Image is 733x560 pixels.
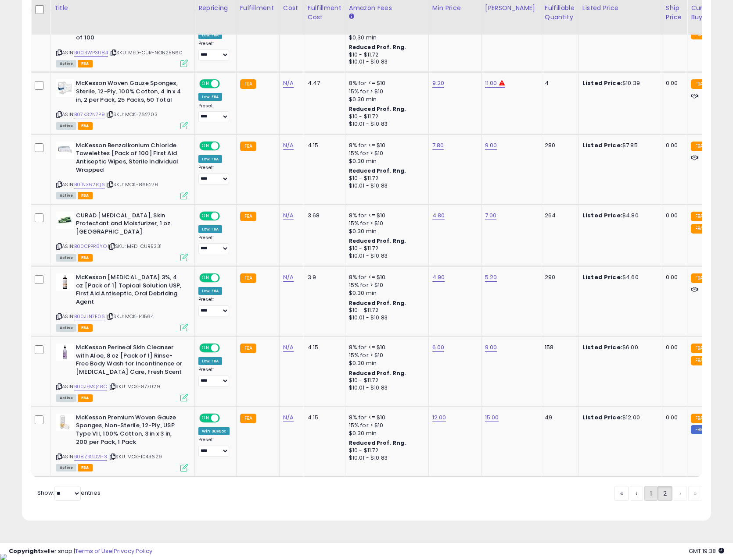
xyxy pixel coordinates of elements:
[56,79,74,97] img: 41I97CVLPaL._SL40_.jpg
[349,384,422,392] div: $10.01 - $10.83
[349,237,406,245] b: Reduced Prof. Rng.
[200,274,211,282] span: ON
[308,4,341,22] div: Fulfillment Cost
[349,13,354,21] small: Amazon Fees.
[219,212,233,220] span: OFF
[78,60,93,67] span: FBA
[198,4,233,13] div: Repricing
[349,96,422,103] div: $0.30 min
[76,273,183,308] b: McKesson [MEDICAL_DATA] 3%, 4 oz [Pack of 1] Topical Solution USP, First Aid Antiseptic, Oral Deb...
[691,142,707,151] small: FBA
[432,4,478,13] div: Min Price
[485,79,497,88] a: 11.00
[582,273,622,281] b: Listed Price:
[582,414,655,422] div: $12.00
[349,105,406,113] b: Reduced Prof. Rng.
[666,79,680,87] div: 0.00
[349,351,422,359] div: 15% for > $10
[283,4,300,13] div: Cost
[349,113,422,121] div: $10 - $11.72
[198,225,222,233] div: Low. FBA
[545,4,575,22] div: Fulfillable Quantity
[308,79,338,87] div: 4.47
[56,414,188,471] div: ASIN:
[74,383,107,390] a: B00JEMQ48C
[545,142,572,149] div: 280
[636,489,637,498] span: ‹
[349,299,406,307] b: Reduced Prof. Rng.
[691,212,707,221] small: FBA
[74,181,105,188] a: B01N362TQ6
[349,121,422,128] div: $10.01 - $10.83
[240,414,256,423] small: FBA
[485,343,497,352] a: 9.00
[108,453,162,460] span: | SKU: MCK-1043629
[485,273,497,282] a: 5.20
[545,344,572,351] div: 158
[200,344,211,352] span: ON
[219,344,233,352] span: OFF
[666,212,680,220] div: 0.00
[198,287,222,295] div: Low. FBA
[198,437,230,457] div: Preset:
[56,18,188,66] div: ASIN:
[56,192,76,199] span: All listings currently available for purchase on Amazon
[78,324,93,332] span: FBA
[432,273,445,282] a: 4.90
[198,235,230,255] div: Preset:
[240,79,256,89] small: FBA
[56,273,74,291] img: 31lwygWSyyL._SL40_.jpg
[198,103,230,123] div: Preset:
[56,324,76,332] span: All listings currently available for purchase on Amazon
[545,79,572,87] div: 4
[9,547,41,555] strong: Copyright
[485,413,499,422] a: 15.00
[582,211,622,220] b: Listed Price:
[432,79,445,88] a: 9.20
[308,414,338,422] div: 4.15
[56,142,188,198] div: ASIN:
[691,425,708,434] small: FBM
[666,142,680,149] div: 0.00
[56,212,188,260] div: ASIN:
[56,122,76,130] span: All listings currently available for purchase on Amazon
[56,414,74,431] img: 31gtvWXwvGL._SL40_.jpg
[240,142,256,151] small: FBA
[78,192,93,199] span: FBA
[432,141,444,150] a: 7.80
[349,314,422,322] div: $10.01 - $10.83
[200,142,211,149] span: ON
[349,157,422,165] div: $0.30 min
[56,254,76,262] span: All listings currently available for purchase on Amazon
[349,245,422,252] div: $10 - $11.72
[78,122,93,130] span: FBA
[349,454,422,462] div: $10.01 - $10.83
[106,111,158,118] span: | SKU: MCK-762703
[56,79,188,128] div: ASIN:
[198,31,222,39] div: Low. FBA
[283,211,294,220] a: N/A
[349,167,406,174] b: Reduced Prof. Rng.
[78,394,93,402] span: FBA
[349,51,422,59] div: $10 - $11.72
[219,80,233,88] span: OFF
[545,212,572,220] div: 264
[240,344,256,353] small: FBA
[349,58,422,66] div: $10.01 - $10.83
[582,141,622,149] b: Listed Price:
[691,414,707,423] small: FBA
[691,273,707,283] small: FBA
[283,141,294,150] a: N/A
[200,414,211,422] span: ON
[200,80,211,88] span: ON
[240,4,276,13] div: Fulfillment
[349,369,406,377] b: Reduced Prof. Rng.
[56,344,74,361] img: 31SzYptg7JL._SL40_.jpg
[349,377,422,384] div: $10 - $11.72
[349,220,422,227] div: 15% for > $10
[582,343,622,351] b: Listed Price:
[219,142,233,149] span: OFF
[78,464,93,471] span: FBA
[56,142,74,159] img: 31GuJZ7KbVL._SL40_.jpg
[283,343,294,352] a: N/A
